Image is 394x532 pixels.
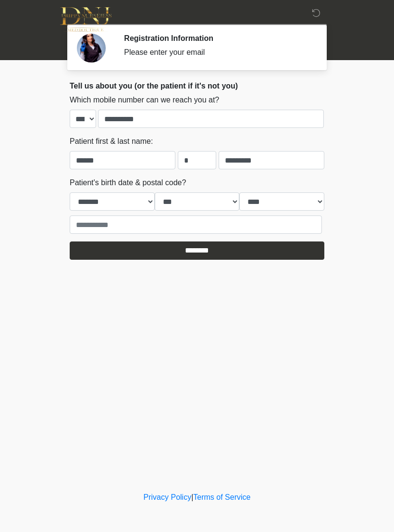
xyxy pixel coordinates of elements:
[144,493,192,501] a: Privacy Policy
[193,493,250,501] a: Terms of Service
[70,81,324,90] h2: Tell us about you (or the patient if it's not you)
[70,136,153,147] label: Patient first & last name:
[124,47,310,58] div: Please enter your email
[77,34,106,63] img: Agent Avatar
[70,94,219,106] label: Which mobile number can we reach you at?
[191,493,193,501] a: |
[60,7,111,32] img: DNJ Med Boutique Logo
[70,177,186,189] label: Patient's birth date & postal code?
